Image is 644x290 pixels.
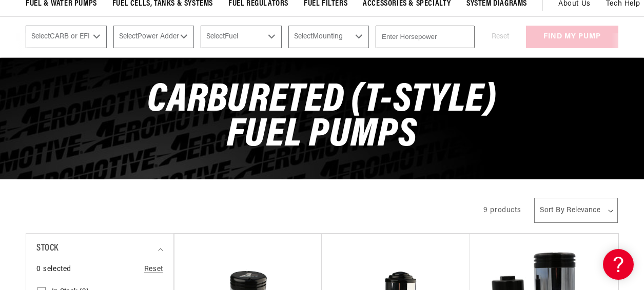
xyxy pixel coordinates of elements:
span: Carbureted (T-Style) Fuel Pumps [147,80,496,156]
span: 0 selected [36,264,71,275]
summary: Stock (0 selected) [36,234,163,264]
select: Mounting [288,26,369,48]
select: Power Adder [113,26,194,48]
span: 9 products [483,206,521,214]
select: CARB or EFI [26,26,107,48]
input: Enter Horsepower [376,26,475,48]
span: Stock [36,241,58,256]
a: Reset [144,264,163,275]
select: Fuel [201,26,282,48]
